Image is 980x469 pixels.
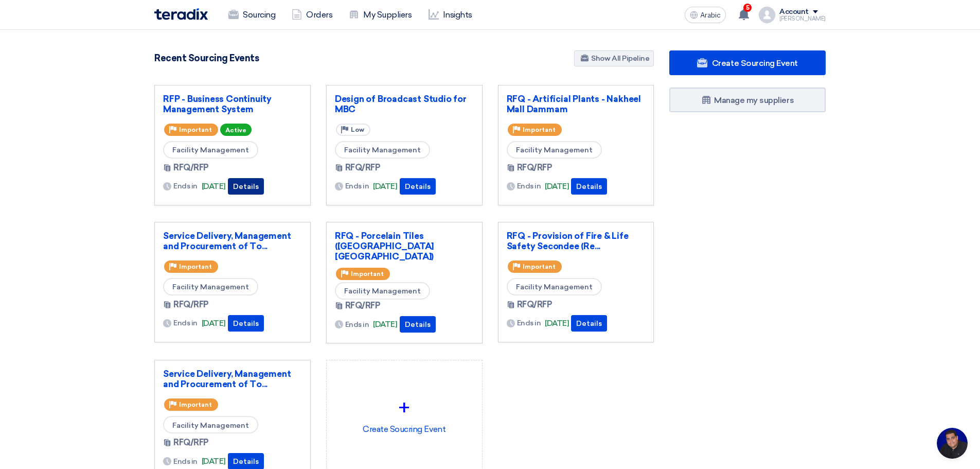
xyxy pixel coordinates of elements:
[373,182,397,191] font: [DATE]
[154,8,208,20] img: Teradix logo
[154,53,259,64] font: Recent Sourcing Events
[507,231,646,251] a: RFQ - Provision of Fire & Life Safety Secondee (Re...
[545,319,569,328] font: [DATE]
[335,94,474,114] a: Design of Broadcast Studio for MBC
[700,11,721,20] font: Arabic
[759,7,775,23] img: profile_test.png
[574,50,654,66] a: Show All Pipeline
[335,231,434,262] font: RFQ - Porcelain Tiles ([GEOGRAPHIC_DATA] [GEOGRAPHIC_DATA])
[517,300,553,309] font: RFQ/RFP
[571,178,607,195] button: Details
[507,231,629,251] font: RFQ - Provision of Fire & Life Safety Secondee (Re...
[517,319,541,327] font: Ends in
[179,263,212,270] font: Important
[228,315,264,332] button: Details
[779,7,809,16] font: Account
[373,320,397,329] font: [DATE]
[173,457,198,466] font: Ends in
[363,424,446,434] font: Create Soucring Event
[571,315,607,332] button: Details
[523,263,556,270] font: Important
[507,94,646,114] a: RFQ - Artificial Plants - Nakheel Mall Dammam
[233,319,259,328] font: Details
[400,178,436,195] button: Details
[714,95,794,105] font: Manage my suppliers
[545,182,569,191] font: [DATE]
[443,10,472,20] font: Insights
[243,10,275,20] font: Sourcing
[173,319,198,327] font: Ends in
[202,319,226,328] font: [DATE]
[179,401,212,408] font: Important
[172,146,249,154] font: Facility Management
[344,146,421,154] font: Facility Management
[335,94,467,114] font: Design of Broadcast Studio for MBC
[341,4,420,26] a: My Suppliers
[712,58,798,68] font: Create Sourcing Event
[351,270,384,277] font: Important
[399,395,409,420] font: +
[400,316,436,333] button: Details
[344,287,421,296] font: Facility Management
[225,127,246,134] font: Active
[345,320,369,329] font: Ends in
[517,182,541,190] font: Ends in
[173,163,209,172] font: RFQ/RFP
[420,4,480,26] a: Insights
[345,163,381,172] font: RFQ/RFP
[163,231,291,251] font: Service Delivery, Management and Procurement of To...
[335,231,474,262] a: RFQ - Porcelain Tiles ([GEOGRAPHIC_DATA] [GEOGRAPHIC_DATA])
[228,178,264,195] button: Details
[306,10,332,20] font: Orders
[233,182,259,191] font: Details
[517,163,553,172] font: RFQ/RFP
[172,283,249,291] font: Facility Management
[937,428,968,459] a: Open chat
[576,319,602,328] font: Details
[163,231,302,251] a: Service Delivery, Management and Procurement of To...
[179,126,212,133] font: Important
[351,126,364,133] font: Low
[746,4,750,11] font: 5
[507,94,641,114] font: RFQ - Artificial Plants - Nakheel Mall Dammam
[345,301,381,310] font: RFQ/RFP
[669,88,826,112] a: Manage my suppliers
[233,457,259,466] font: Details
[220,4,283,26] a: Sourcing
[405,320,431,329] font: Details
[516,283,593,291] font: Facility Management
[591,54,649,63] font: Show All Pipeline
[163,94,302,114] a: RFP - Business Continuity Management System
[163,94,272,114] font: RFP - Business Continuity Management System
[363,10,412,20] font: My Suppliers
[345,182,369,190] font: Ends in
[202,457,226,466] font: [DATE]
[283,4,341,26] a: Orders
[173,300,209,309] font: RFQ/RFP
[685,7,726,23] button: Arabic
[163,369,291,389] font: Service Delivery, Management and Procurement of To...
[172,421,249,429] font: Facility Management
[523,126,556,133] font: Important
[202,182,226,191] font: [DATE]
[405,182,431,191] font: Details
[576,182,602,191] font: Details
[163,369,302,389] a: Service Delivery, Management and Procurement of To...
[173,438,209,447] font: RFQ/RFP
[173,182,198,190] font: Ends in
[779,15,826,22] font: [PERSON_NAME]
[516,146,593,154] font: Facility Management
